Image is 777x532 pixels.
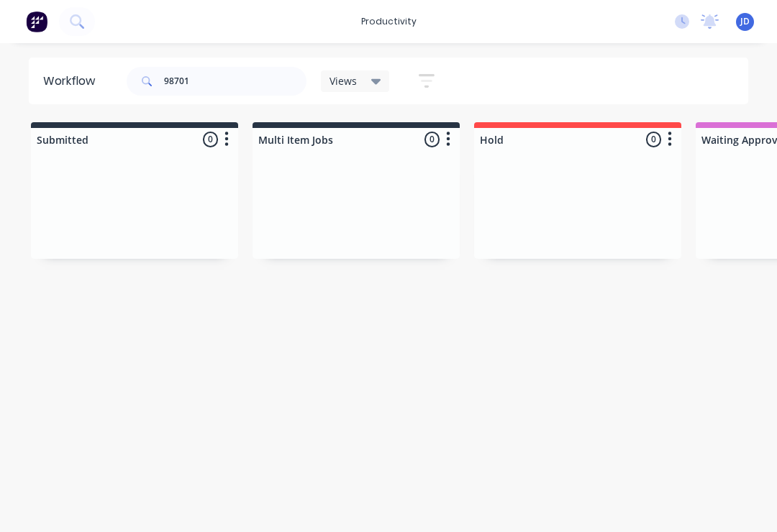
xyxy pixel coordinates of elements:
[354,11,424,32] div: productivity
[740,15,750,28] span: JD
[164,67,306,96] input: Search for orders...
[330,73,357,88] span: Views
[43,73,102,90] div: Workflow
[26,11,47,32] img: Factory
